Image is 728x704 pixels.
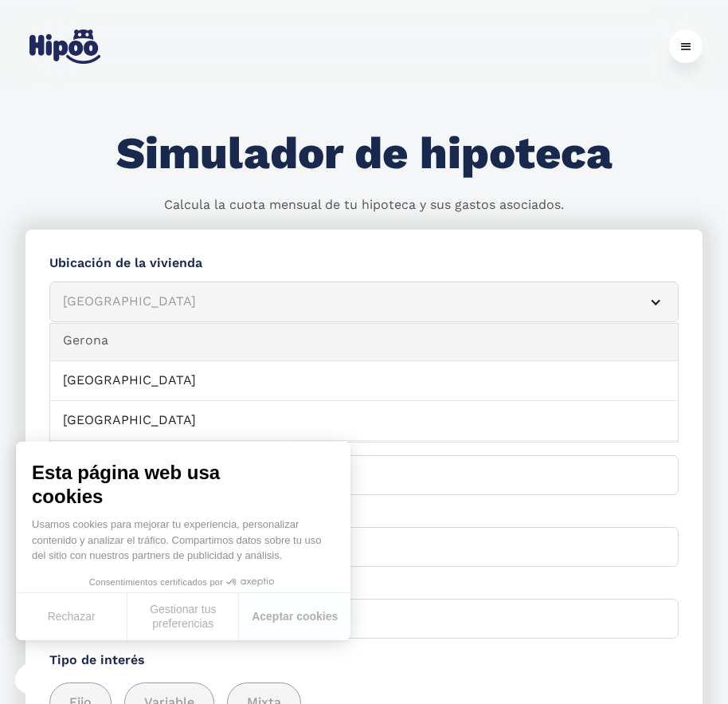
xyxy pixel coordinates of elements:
a: home [25,23,104,70]
label: Plazo de la hipoteca [49,579,679,599]
a: [GEOGRAPHIC_DATA] [50,361,678,401]
div: menu [669,29,703,63]
label: Ahorros aportados [49,507,679,527]
label: Precio de vivienda [49,436,679,456]
label: Tipo de interés [49,651,679,671]
p: Calcula la cuota mensual de tu hipoteca y sus gastos asociados. [164,195,564,214]
a: [GEOGRAPHIC_DATA] [50,441,678,481]
a: Gerona [50,321,678,361]
h1: Simulador de hipoteca [116,129,613,179]
nav: [GEOGRAPHIC_DATA] [49,323,679,442]
div: [GEOGRAPHIC_DATA] [63,292,627,312]
a: [GEOGRAPHIC_DATA] [50,401,678,441]
label: Ubicación de la vivienda [49,254,679,273]
article: [GEOGRAPHIC_DATA] [49,281,679,322]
